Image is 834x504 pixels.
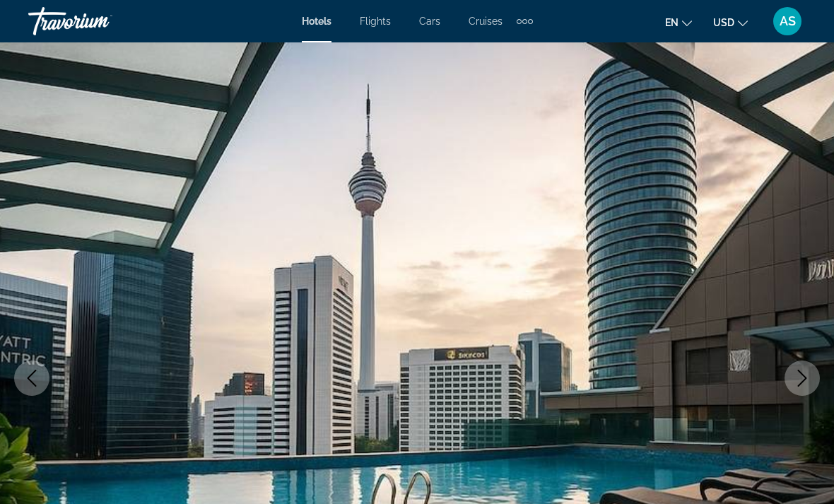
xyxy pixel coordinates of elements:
[360,16,391,27] a: Flights
[780,14,796,28] span: AS
[302,16,331,27] a: Hotels
[713,12,748,33] button: Change currency
[28,3,170,40] a: Travorium
[785,361,820,396] button: Next image
[419,16,440,27] a: Cars
[469,16,503,27] a: Cruises
[769,6,806,36] button: User Menu
[517,10,533,33] button: Extra navigation items
[14,361,49,396] button: Previous image
[713,17,734,28] span: USD
[777,447,823,493] iframe: Кнопка запуска окна обмена сообщениями
[665,12,692,33] button: Change language
[665,17,679,28] span: en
